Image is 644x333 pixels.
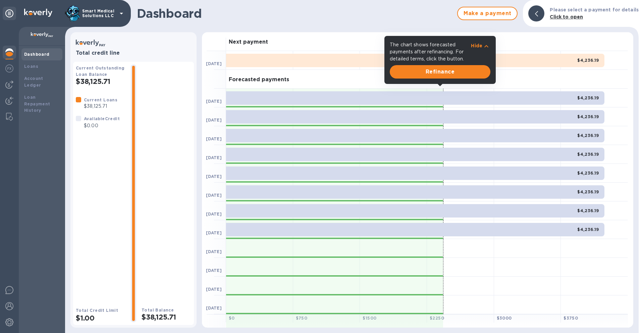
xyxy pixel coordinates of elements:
[206,211,222,217] b: [DATE]
[24,64,38,69] b: Loans
[497,316,512,321] b: $ 3000
[577,58,599,63] b: $4,236.19
[76,65,125,77] b: Current Outstanding Loan Balance
[390,65,490,79] button: Refinance
[84,103,117,110] p: $38,125.71
[577,189,599,194] b: $4,236.19
[76,308,118,313] b: Total Credit Limit
[76,77,125,86] h2: $38,125.71
[206,136,222,141] b: [DATE]
[142,313,191,321] h2: $38,125.71
[84,97,117,102] b: Current Loans
[206,99,222,104] b: [DATE]
[76,50,191,56] h3: Total credit line
[5,64,13,73] img: Foreign exchange
[463,9,512,17] span: Make a payment
[24,95,50,113] b: Loan Repayment History
[206,268,222,273] b: [DATE]
[84,122,120,129] p: $0.00
[24,9,52,17] img: Logo
[577,95,599,100] b: $4,236.19
[206,61,222,66] b: [DATE]
[395,68,485,76] span: Refinance
[84,116,120,121] b: Available Credit
[229,39,268,45] h3: Next payment
[577,152,599,157] b: $4,236.19
[390,41,471,62] p: The chart shows forecasted payments after refinancing. For detailed terms, click the button.
[3,7,16,20] div: Unpin categories
[457,7,518,20] button: Make a payment
[577,171,599,176] b: $4,236.19
[577,114,599,119] b: $4,236.19
[206,117,222,123] b: [DATE]
[137,6,454,20] h1: Dashboard
[24,76,43,88] b: Account Ledger
[550,7,639,12] b: Please select a payment for details
[550,14,583,19] b: Click to open
[206,287,222,292] b: [DATE]
[206,249,222,254] b: [DATE]
[563,316,578,321] b: $ 3750
[76,314,125,322] h2: $1.00
[206,305,222,311] b: [DATE]
[577,227,599,232] b: $4,236.19
[577,133,599,138] b: $4,236.19
[82,9,116,18] p: Smart Medical Solutions LLC
[206,193,222,198] b: [DATE]
[206,174,222,179] b: [DATE]
[229,77,289,83] h3: Forecasted payments
[471,42,490,49] button: Hide
[206,155,222,160] b: [DATE]
[577,208,599,213] b: $4,236.19
[206,230,222,235] b: [DATE]
[24,52,50,57] b: Dashboard
[142,307,174,313] b: Total Balance
[471,42,482,49] p: Hide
